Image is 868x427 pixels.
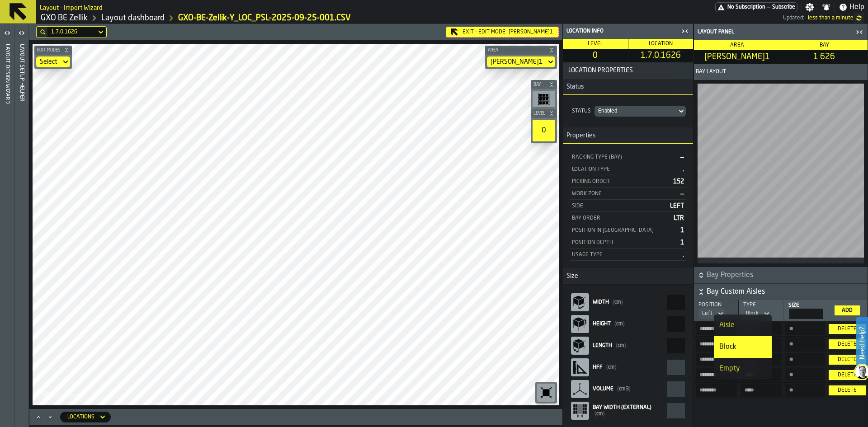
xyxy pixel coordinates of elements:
[696,368,737,381] input: input-value- input-value-
[829,385,865,395] button: button-Delete
[667,403,685,418] input: react-aria6079107952-:rg3: react-aria6079107952-:rg3:
[696,368,737,381] label: input-value-
[570,108,593,114] div: Status
[854,13,864,23] label: button-toggle-undefined
[714,314,772,380] ul: dropdown-menu
[563,79,693,95] h3: title-section-Status
[820,42,829,48] span: Bay
[572,227,677,234] div: Position in [GEOGRAPHIC_DATA]
[829,355,865,365] button: button-Delete
[696,384,737,397] label: input-value-
[616,343,618,348] span: (
[565,51,626,61] span: 0
[630,51,692,61] span: 1.7.0.1626
[698,302,726,319] div: PositionDropdownMenuValue-
[593,343,612,348] span: Length
[614,321,625,327] span: cm
[33,413,44,422] button: Maximize
[570,378,686,400] label: react-aria6079107952-:rg1:
[680,227,684,234] span: 1
[696,322,737,335] input: input-value- input-value-
[832,387,862,394] div: Delete
[563,127,693,144] h3: title-section-Properties
[629,386,631,392] span: )
[532,111,547,116] span: Level
[683,252,684,258] span: .
[570,249,686,261] div: StatList-item-Usage Type
[40,3,103,12] h2: Sub Title
[594,411,596,417] span: (
[785,384,825,397] label: input-value-
[593,365,603,370] span: HFF
[570,291,686,313] label: react-aria6079107952-:rfp:
[680,239,684,246] span: 1
[598,108,673,114] div: DropdownMenuValue-Enabled
[509,29,553,35] span: [PERSON_NAME]1
[572,191,677,197] div: Work Zone
[785,322,825,335] input: input-value- input-value-
[696,52,779,62] span: [PERSON_NAME]1
[570,335,686,357] label: react-aria6079107952-:rft:
[588,41,603,47] span: Level
[570,357,686,378] label: react-aria6079107952-:rfv:
[785,322,825,335] label: input-value-
[696,384,737,397] input: input-value- input-value-
[51,29,93,35] div: DropdownMenuValue-1.7.0.1626
[570,188,686,200] div: StatList-item-Work Zone
[531,118,557,143] div: button-toolbar-undefined
[570,400,686,422] label: react-aria6079107952-:rg3:
[624,343,626,348] span: )
[40,58,57,66] div: DropdownMenuValue-none
[41,13,88,23] a: link-to-/wh/i/5fa160b1-7992-442a-9057-4226e3d2ae6d
[742,302,771,319] div: TypeDropdownMenuValue-1
[719,342,766,352] div: Block
[667,338,685,353] input: react-aria6079107952-:rft: react-aria6079107952-:rft:
[593,300,609,305] span: Width
[857,318,867,368] label: Need Help?
[696,322,737,335] label: input-value-
[694,352,868,367] tr: Mezanine M.1-Mezanine M.1-1-LEFT-626-1 626-A-2
[649,41,673,47] span: Location
[570,151,686,163] div: StatList-item-Racking Type (Bay)
[785,353,825,366] label: input-value-
[785,338,825,351] input: input-value- input-value-
[570,104,686,118] div: StatusDropdownMenuValue-Enabled
[707,286,866,297] span: Bay Custom Aisles
[485,46,557,55] button: button-
[531,89,557,109] div: button-toolbar-undefined
[572,215,670,221] div: Bay Order
[783,15,804,21] span: Updated:
[832,357,862,363] div: Delete
[673,178,684,185] span: 152
[593,321,611,327] span: Height
[696,338,737,351] label: input-value-
[829,324,865,334] button: button-Delete
[615,365,617,370] span: )
[572,252,679,258] div: Usage Type
[667,360,685,375] input: react-aria6079107952-:rfv: react-aria6079107952-:rfv:
[614,321,616,327] span: (
[1,26,14,42] label: button-toggle-Open
[719,320,766,331] div: Aisle
[694,284,868,300] button: button-
[818,3,835,12] label: button-toggle-Notifications
[788,303,799,308] span: Size
[741,384,782,397] label: input-value-
[785,353,825,366] input: input-value- input-value-
[572,154,677,160] div: Racking Type (Bay)
[715,2,797,12] a: link-to-/wh/i/5fa160b1-7992-442a-9057-4226e3d2ae6d/pricing/
[696,353,737,366] label: input-value-
[563,272,578,280] span: Size
[45,413,56,422] button: Minimize
[613,300,614,305] span: (
[563,132,596,139] span: Properties
[593,386,613,392] span: Volume
[19,42,25,425] div: Layout Setup Helper
[617,386,619,392] span: (
[785,368,825,381] input: input-value- input-value-
[680,154,684,160] span: —
[533,120,555,141] div: 0
[829,339,865,349] button: button-Delete
[714,358,772,380] li: dropdown-item
[34,46,72,55] button: button-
